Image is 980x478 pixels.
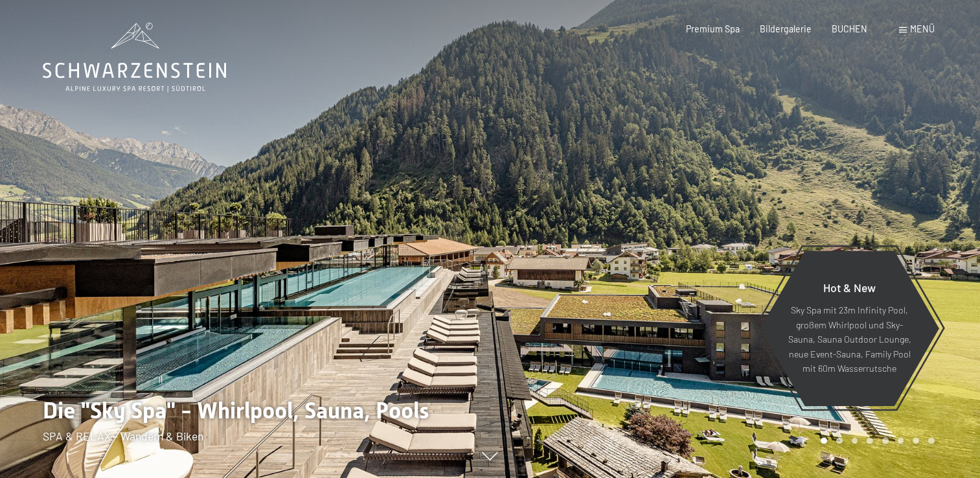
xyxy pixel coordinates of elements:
a: Bildergalerie [760,23,812,34]
div: Carousel Pagination [816,438,934,444]
a: Premium Spa [686,23,740,34]
div: Carousel Page 6 [898,438,904,444]
div: Carousel Page 8 [928,438,935,444]
div: Carousel Page 7 [913,438,919,444]
span: Hot & New [823,280,876,295]
a: BUCHEN [832,23,867,34]
div: Carousel Page 3 [852,438,858,444]
a: Hot & New Sky Spa mit 23m Infinity Pool, großem Whirlpool und Sky-Sauna, Sauna Outdoor Lounge, ne... [759,250,940,407]
div: Carousel Page 2 [836,438,843,444]
p: Sky Spa mit 23m Infinity Pool, großem Whirlpool und Sky-Sauna, Sauna Outdoor Lounge, neue Event-S... [788,303,911,376]
div: Carousel Page 4 [867,438,873,444]
div: Carousel Page 1 (Current Slide) [821,438,827,444]
div: Carousel Page 5 [882,438,889,444]
span: Menü [910,23,935,34]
